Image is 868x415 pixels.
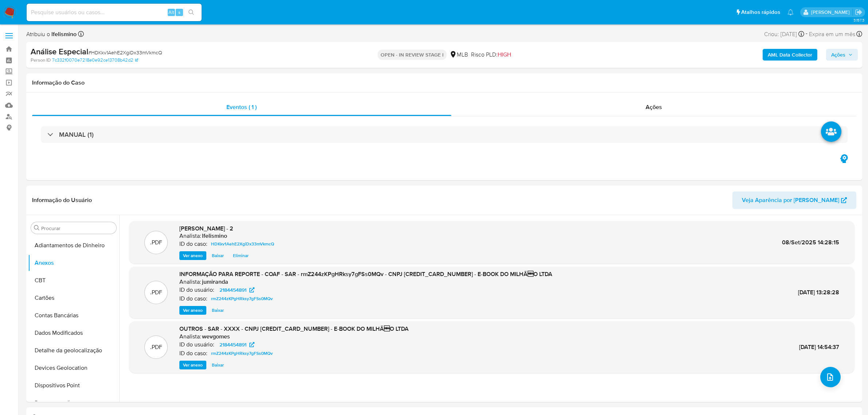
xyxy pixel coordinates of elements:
button: Contas Bancárias [28,307,119,324]
b: Person ID [31,57,51,63]
p: Analista: [179,333,201,340]
button: AML Data Collector [763,49,817,61]
h1: Informação do Caso [32,79,856,86]
button: Dispositivos Point [28,377,119,394]
a: 7c332f0070e7218e0e92ce13708b42d2 [52,57,138,63]
span: HDKkv1AehE2XgiDx33mVkmcQ [211,240,274,248]
input: Pesquise usuários ou casos... [27,8,202,17]
span: [DATE] 13:28:28 [798,288,839,296]
span: 08/Set/2025 14:28:15 [782,238,839,247]
span: Expira em um mês [809,30,855,38]
a: HDKkv1AehE2XgiDx33mVkmcQ [208,240,277,248]
div: Criou: [DATE] [764,29,804,39]
span: Veja Aparência por [PERSON_NAME] [742,191,839,209]
button: upload-file [820,367,841,387]
a: rmZ244zKPgHRksy7gFSs0MQv [208,349,276,358]
a: 2184454891 [215,286,259,294]
span: rmZ244zKPgHRksy7gFSs0MQv [211,294,273,303]
h6: jumiranda [202,278,228,286]
button: Procurar [34,225,40,231]
span: OUTROS - SAR - XXXX - CNPJ [CREDIT_CARD_NUMBER] - E-BOOK DO MILHÃO LTDA [179,325,409,333]
span: 2184454891 [219,286,246,294]
button: Ações [826,49,858,61]
span: Ver anexo [183,361,203,369]
div: MANUAL (1) [41,126,848,143]
b: lfelismino [50,30,77,38]
span: INFORMAÇÃO PARA REPORTE - COAF - SAR - rmZ244zKPgHRksy7gFSs0MQv - CNPJ [CREDIT_CARD_NUMBER] - E-B... [179,270,552,278]
a: Sair [855,8,863,16]
input: Procurar [41,225,113,232]
p: ID do usuário: [179,341,214,348]
span: 2184454891 [219,340,246,349]
button: Cartões [28,289,119,307]
button: Ver anexo [179,251,206,260]
span: Baixar [212,307,224,314]
button: Adiantamentos de Dinheiro [28,237,119,254]
span: Ver anexo [183,252,203,259]
span: s [178,9,180,16]
button: Dados Modificados [28,324,119,342]
button: Veja Aparência por [PERSON_NAME] [732,191,856,209]
span: Ações [646,103,662,111]
span: Ver anexo [183,307,203,314]
button: Ver anexo [179,361,206,369]
span: Eliminar [233,252,249,259]
button: CBT [28,272,119,289]
span: Ações [831,49,845,61]
button: Documentação [28,394,119,412]
a: 2184454891 [215,340,259,349]
button: Baixar [208,306,227,315]
span: Risco PLD: [471,51,511,59]
h6: lfelismino [202,232,227,240]
button: Devices Geolocation [28,359,119,377]
button: Detalhe da geolocalização [28,342,119,359]
h3: MANUAL (1) [59,131,94,139]
span: Eventos ( 1 ) [226,103,257,111]
p: .PDF [150,288,162,296]
p: .PDF [150,238,162,247]
span: Baixar [212,361,224,369]
p: laisa.felismino@mercadolivre.com [811,9,852,16]
p: ID do usuário: [179,286,214,294]
span: Alt [168,9,174,16]
span: [PERSON_NAME] - 2 [179,224,233,233]
b: Análise Especial [31,46,88,57]
span: # HDKkv1AehE2XgiDx33mVkmcQ [88,49,162,56]
p: ID do caso: [179,350,207,357]
span: rmZ244zKPgHRksy7gFSs0MQv [211,349,273,358]
div: MLB [449,51,468,59]
p: .PDF [150,343,162,351]
span: HIGH [498,50,511,59]
button: Anexos [28,254,119,272]
p: ID do caso: [179,240,207,248]
span: Baixar [212,252,224,259]
span: Atalhos rápidos [741,8,780,16]
a: Notificações [787,9,794,15]
button: search-icon [184,7,199,18]
h1: Informação do Usuário [32,197,92,204]
button: Baixar [208,361,227,369]
p: Analista: [179,232,201,240]
b: AML Data Collector [768,49,812,61]
span: Atribuiu o [26,30,77,38]
p: ID do caso: [179,295,207,302]
span: [DATE] 14:54:37 [799,343,839,351]
button: Eliminar [229,251,252,260]
a: rmZ244zKPgHRksy7gFSs0MQv [208,294,276,303]
h6: wevgomes [202,333,230,340]
button: Baixar [208,251,227,260]
p: OPEN - IN REVIEW STAGE I [378,50,447,60]
span: - [806,29,807,39]
p: Analista: [179,278,201,286]
button: Ver anexo [179,306,206,315]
